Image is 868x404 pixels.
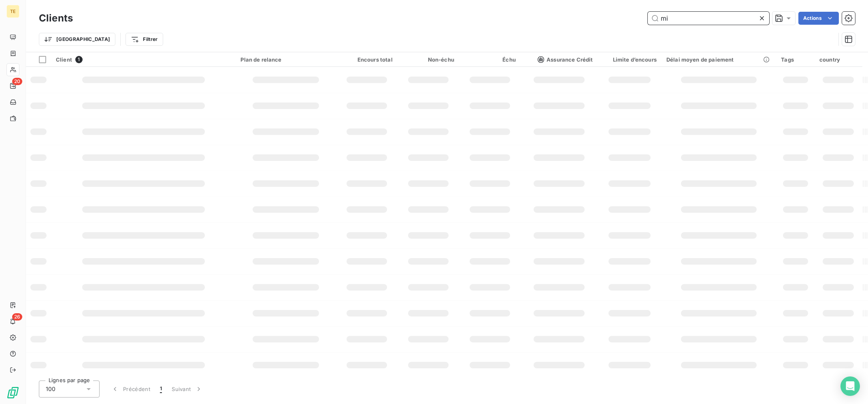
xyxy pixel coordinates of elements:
h3: Clients [39,11,73,26]
div: Tags [781,56,810,63]
span: 100 [46,385,55,393]
button: Filtrer [126,33,163,46]
span: 26 [12,313,22,321]
button: Actions [798,12,839,25]
button: 1 [155,380,167,398]
span: 20 [12,78,22,85]
span: 1 [160,385,162,393]
div: Plan de relance [240,56,331,63]
img: Logo LeanPay [6,386,19,399]
div: country [819,56,857,63]
button: [GEOGRAPHIC_DATA] [39,33,115,46]
div: Délai moyen de paiement [666,56,771,63]
div: Limite d’encours [603,56,657,63]
div: Encours total [341,56,393,63]
div: Open Intercom Messenger [840,376,860,396]
div: Non-échu [402,56,454,63]
span: Client [56,56,72,63]
input: Rechercher [648,12,769,25]
div: Échu [464,56,516,63]
div: TE [6,5,19,18]
button: Suivant [167,380,208,398]
span: 1 [75,56,83,63]
span: Assurance Crédit [538,56,593,63]
button: Précédent [106,380,155,398]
